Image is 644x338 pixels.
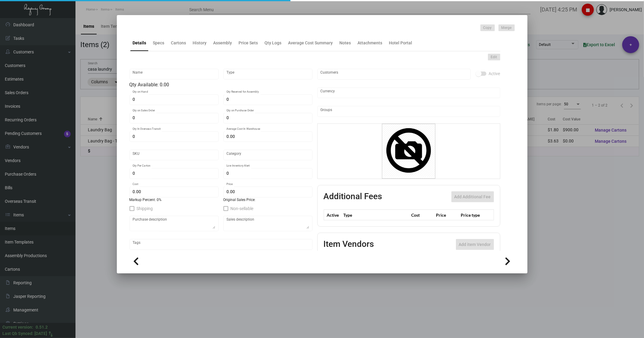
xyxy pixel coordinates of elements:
[480,24,495,31] button: Copy
[153,40,165,46] div: Specs
[434,210,459,220] th: Price
[488,54,500,60] button: Edit
[193,40,207,46] div: History
[2,324,33,330] div: Current version:
[451,191,494,202] button: Add Additional Fee
[130,81,312,88] div: Qty Available: 0.00
[171,40,186,46] div: Cartons
[340,40,351,46] div: Notes
[483,25,492,30] span: Copy
[459,210,486,220] th: Price type
[265,40,282,46] div: Qty Logs
[239,40,258,46] div: Price Sets
[459,242,491,247] span: Add item Vendor
[36,324,48,330] div: 0.51.2
[231,205,254,212] span: Non-sellable
[288,40,333,46] div: Average Cost Summary
[320,109,497,114] input: Add new..
[410,210,434,220] th: Cost
[137,205,153,212] span: Shipping
[213,40,232,46] div: Assembly
[324,210,342,220] th: Active
[324,191,382,202] h2: Additional Fees
[324,239,374,250] h2: Item Vendors
[489,70,500,77] span: Active
[358,40,383,46] div: Attachments
[2,330,47,337] div: Last Qb Synced: [DATE]
[456,239,494,250] button: Add item Vendor
[454,194,491,199] span: Add Additional Fee
[501,25,512,30] span: Merge
[342,210,410,220] th: Type
[320,72,467,77] input: Add new..
[389,40,412,46] div: Hotel Portal
[498,24,515,31] button: Merge
[133,40,146,46] div: Details
[491,55,497,60] span: Edit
